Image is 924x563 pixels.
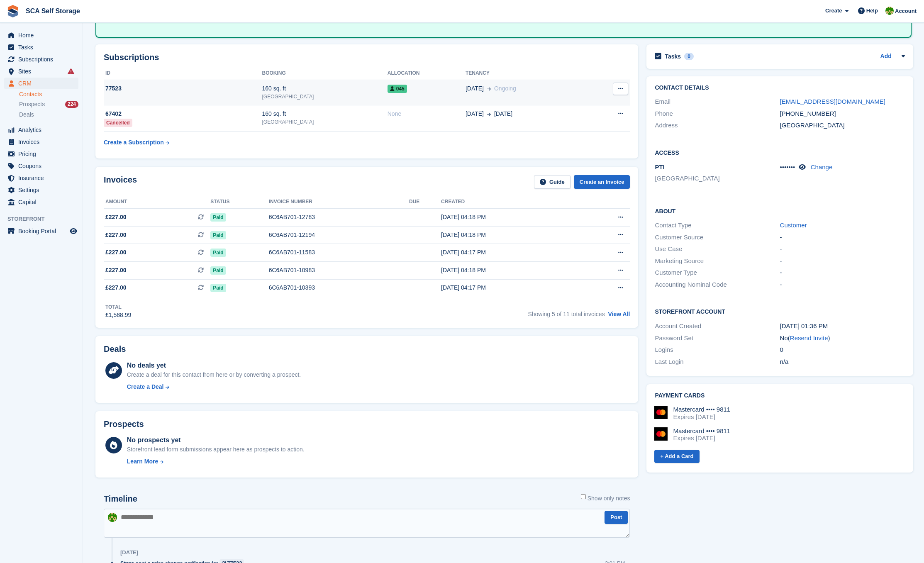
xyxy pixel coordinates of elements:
[269,266,409,275] div: 6C6AB701-10983
[655,392,904,399] h2: Payment cards
[673,406,730,413] div: Mastercard •••• 9811
[210,266,226,275] span: Paid
[269,213,409,222] div: 6C6AB701-12783
[262,67,388,80] th: Booking
[441,195,577,209] th: Created
[780,244,905,254] div: -
[866,7,878,15] span: Help
[104,135,169,150] a: Create a Subscription
[4,41,78,53] a: menu
[4,172,78,184] a: menu
[18,160,68,172] span: Coupons
[655,207,904,215] h2: About
[654,450,699,463] a: + Add a Card
[262,118,388,126] div: [GEOGRAPHIC_DATA]
[105,311,131,319] div: £1,588.99
[494,85,516,92] span: Ongoing
[684,53,694,60] div: 0
[673,434,730,442] div: Expires [DATE]
[528,311,605,317] span: Showing 5 of 11 total invoices
[655,221,780,230] div: Contact Type
[127,370,301,379] div: Create a deal for this contact from here or by converting a prospect.
[788,334,830,341] span: ( )
[120,549,138,556] div: [DATE]
[441,231,577,239] div: [DATE] 04:18 PM
[780,163,795,171] span: •••••••
[127,383,164,391] div: Create a Deal
[441,213,577,222] div: [DATE] 04:18 PM
[655,85,904,91] h2: Contact Details
[127,435,305,445] div: No prospects yet
[4,196,78,208] a: menu
[105,303,131,311] div: Total
[18,136,68,148] span: Invoices
[127,361,301,370] div: No deals yet
[4,78,78,89] a: menu
[18,148,68,160] span: Pricing
[18,172,68,184] span: Insurance
[210,231,226,239] span: Paid
[655,148,904,156] h2: Access
[655,121,780,130] div: Address
[262,84,388,93] div: 160 sq. ft
[18,66,68,77] span: Sites
[655,345,780,355] div: Logins
[780,334,905,343] div: No
[466,110,484,118] span: [DATE]
[210,284,226,292] span: Paid
[655,357,780,367] div: Last Login
[210,213,226,222] span: Paid
[655,233,780,242] div: Customer Source
[104,53,630,62] h2: Subscriptions
[105,213,127,222] span: £227.00
[655,268,780,278] div: Customer Type
[210,195,268,209] th: Status
[18,54,68,65] span: Subscriptions
[388,67,466,80] th: Allocation
[673,413,730,421] div: Expires [DATE]
[269,195,409,209] th: Invoice number
[127,383,301,391] a: Create a Deal
[885,7,894,15] img: Sam Chapman
[655,174,780,183] li: [GEOGRAPHIC_DATA]
[65,101,78,108] div: 224
[269,231,409,239] div: 6C6AB701-12194
[409,195,441,209] th: Due
[581,494,586,499] input: Show only notes
[19,110,78,119] a: Deals
[811,163,833,171] a: Change
[104,195,210,209] th: Amount
[19,90,78,98] a: Contacts
[104,344,126,354] h2: Deals
[104,419,144,429] h2: Prospects
[104,119,132,127] div: Cancelled
[780,256,905,266] div: -
[104,175,137,189] h2: Invoices
[780,98,885,105] a: [EMAIL_ADDRESS][DOMAIN_NAME]
[581,494,630,503] label: Show only notes
[655,97,780,107] div: Email
[4,148,78,160] a: menu
[4,136,78,148] a: menu
[780,345,905,355] div: 0
[655,256,780,266] div: Marketing Source
[269,283,409,292] div: 6C6AB701-10393
[655,322,780,331] div: Account Created
[780,357,905,367] div: n/a
[68,226,78,236] a: Preview store
[269,248,409,257] div: 6C6AB701-11583
[655,163,664,171] span: PTI
[127,457,158,466] div: Learn More
[105,248,127,257] span: £227.00
[655,280,780,290] div: Accounting Nominal Code
[18,29,68,41] span: Home
[790,334,828,341] a: Resend Invite
[4,160,78,172] a: menu
[655,334,780,343] div: Password Set
[262,110,388,118] div: 160 sq. ft
[18,225,68,237] span: Booking Portal
[104,84,262,93] div: 77523
[655,244,780,254] div: Use Case
[605,511,628,524] button: Post
[18,41,68,53] span: Tasks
